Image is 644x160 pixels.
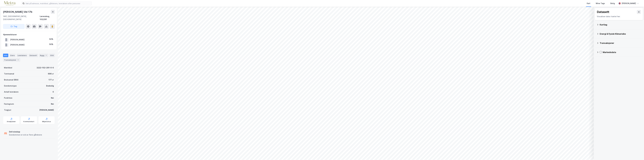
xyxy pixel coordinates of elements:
div: Energi & Fysisk Klimarisiko [600,32,641,35]
div: [PERSON_NAME] Vei 17b [3,10,33,14]
div: Kontrollprogram for chat [631,148,644,160]
div: Info [3,54,8,57]
div: 1 [45,54,47,57]
div: [PERSON_NAME] [10,43,25,46]
iframe: Chat Widget [631,148,644,160]
div: 177 ㎡ [49,78,54,81]
img: metra-logo.256734c3b2bbffee19d4.png [4,1,15,6]
div: Kartlag [600,23,641,26]
div: [PERSON_NAME] [10,38,25,41]
div: Bolig [610,2,615,5]
div: Lørenskog, 102/291 [40,15,55,21]
div: Mine Tags [596,2,605,5]
input: Søk på adresse, matrikkel, gårdeiere, leietakere eller personer [25,2,92,5]
div: Kommunekart [23,121,34,123]
div: Delt eieskap [9,130,42,133]
div: Punktleie [4,96,12,99]
div: 3222-102-291-0-0 [37,66,54,69]
div: Antall leietakere [4,90,18,93]
div: 50% [49,43,53,46]
div: 696 ㎡ [48,72,54,75]
div: 50% [49,38,53,41]
div: 0 [53,90,54,93]
div: Nei [51,96,54,99]
div: Festegrunn [4,102,14,105]
div: 1 [17,59,19,61]
div: [PERSON_NAME] [622,2,636,5]
div: Eiendommen er eid av flere gårdeiere [9,133,42,136]
div: Markedsdata [603,51,641,54]
div: Hjemmelshaver [3,33,55,36]
div: Matrikkel [4,66,12,69]
div: Transaksjoner [3,58,20,62]
div: [PERSON_NAME] [39,109,54,112]
button: Tag [3,24,25,29]
div: Enebolig [46,84,54,87]
div: ESG [49,54,55,57]
div: Eiere [9,54,16,57]
div: 1461, [GEOGRAPHIC_DATA], [GEOGRAPHIC_DATA] [3,15,40,21]
div: Nei [51,102,54,105]
div: Datasett [597,10,609,14]
div: Bygg [39,54,48,57]
div: Eiendomstype [4,84,17,87]
div: Transaksjoner [600,42,641,45]
div: Datasett [29,54,38,57]
div: Bruksareal (BRA) [4,78,18,81]
div: Tinglyst [4,109,11,112]
div: Visualiser data i kartet her. [597,15,641,18]
div: Kart [587,2,590,5]
div: Miljøstatus [42,121,51,123]
div: Tomteareal [4,72,14,75]
div: Arealplaner [7,121,16,123]
div: Leietakere [17,54,28,57]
